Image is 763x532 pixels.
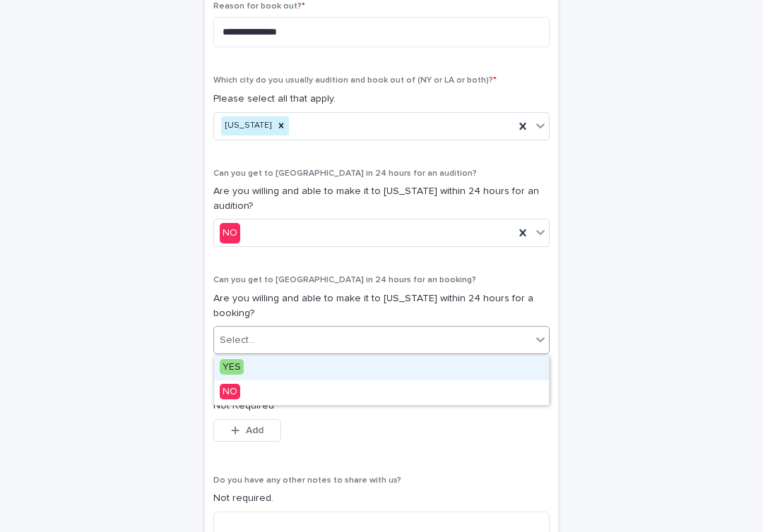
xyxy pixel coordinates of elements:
[213,476,401,485] span: Do you have any other notes to share with us?
[213,169,477,178] span: Can you get to [GEOGRAPHIC_DATA] in 24 hours for an audition?
[220,384,240,399] span: NO
[213,92,550,107] p: Please select all that apply.
[213,491,550,506] p: Not required.
[246,425,264,435] span: Add
[213,184,550,214] p: Are you willing and able to make it to [US_STATE] within 24 hours for an audition?
[213,2,305,11] span: Reason for book out?
[213,276,476,284] span: Can you get to [GEOGRAPHIC_DATA] in 24 hours for an booking?
[220,359,244,375] span: YES
[214,356,549,380] div: YES
[213,419,281,442] button: Add
[213,291,550,321] p: Are you willing and able to make it to [US_STATE] within 24 hours for a booking?
[213,76,497,85] span: Which city do you usually audition and book out of (NY or LA or both)?
[220,333,255,348] div: Select...
[213,399,550,413] p: Not Required
[214,380,549,405] div: NO
[221,116,273,135] div: [US_STATE]
[220,223,240,243] div: NO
